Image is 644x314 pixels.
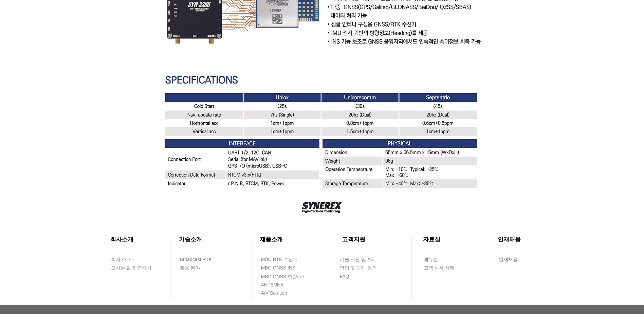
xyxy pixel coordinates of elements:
[261,255,312,264] a: MBC RTK 수신기
[180,265,200,272] span: 활용 분야
[260,236,283,243] span: ​제품소개
[180,264,219,272] a: 활용 분야
[424,265,455,272] span: 고객 사용 사례
[340,265,377,272] span: 영업 및 구매 문의
[566,285,644,314] iframe: Wix Chat
[261,264,303,272] a: MBC GNSS INS
[261,290,287,297] span: A/V Solution
[261,256,298,263] span: MBC RTK 수신기
[180,256,212,263] span: Broadcast RTK
[423,255,462,264] a: 매뉴얼
[111,256,131,263] span: 회사 소개
[423,264,462,272] a: 고객 사용 사례
[179,236,202,243] span: ​기술소개
[339,272,379,281] a: FAQ
[261,282,284,289] span: ANTENNA
[261,289,300,297] a: A/V Solution
[498,255,531,264] a: 인재채용
[111,264,157,272] a: 오시는 길 & 연락처
[498,236,521,243] span: ​인재채용
[424,256,438,263] span: 매뉴얼
[110,236,133,243] span: ​회사소개
[342,236,365,243] span: ​고객지원
[261,273,320,281] a: MBC GNSS 측량/IoT
[499,256,518,263] span: 인재채용
[261,265,296,272] span: MBC GNSS INS
[261,274,306,280] span: MBC GNSS 측량/IoT
[180,255,219,264] a: Broadcast RTK
[340,273,349,280] span: FAQ
[111,255,150,264] a: 회사 소개
[339,264,379,272] a: 영업 및 구매 문의
[423,236,440,243] span: ​자료실
[261,281,300,289] a: ANTENNA
[111,265,151,272] span: 오시는 길 & 연락처
[340,256,374,263] span: 기술 지원 및 AS
[339,255,390,264] a: 기술 지원 및 AS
